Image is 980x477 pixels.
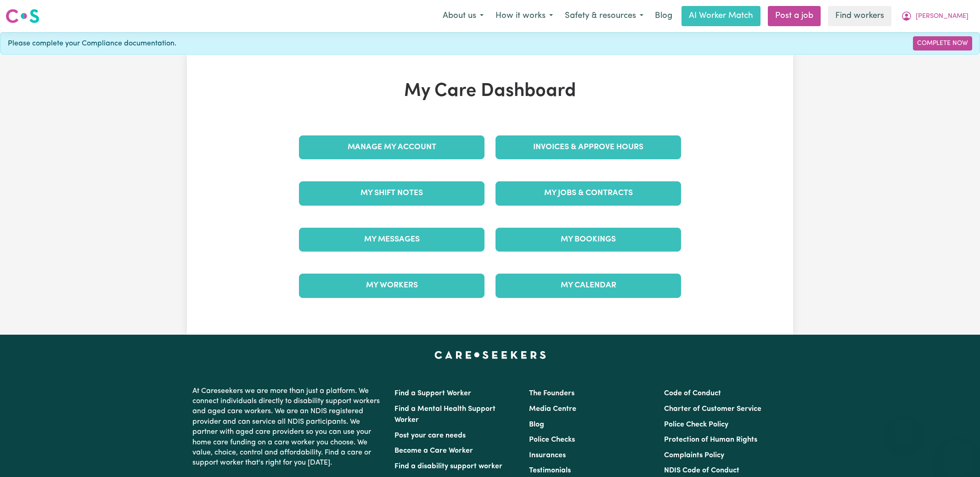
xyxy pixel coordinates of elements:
a: Protection of Human Rights [664,436,757,443]
a: Manage My Account [299,135,484,159]
a: Become a Care Worker [394,447,473,455]
a: Find workers [828,6,891,26]
p: At Careseekers we are more than just a platform. We connect individuals directly to disability su... [192,382,383,472]
button: How it works [490,6,559,26]
h1: My Care Dashboard [293,80,687,102]
a: Find a Mental Health Support Worker [394,405,496,424]
a: Find a Support Worker [394,390,471,397]
a: Careseekers logo [6,6,39,27]
a: Blog [649,6,678,26]
a: Careseekers home page [434,351,546,359]
img: Careseekers logo [6,8,39,24]
a: Media Centre [529,405,576,413]
span: Please complete your Compliance documentation. [8,38,176,49]
a: My Shift Notes [299,181,484,205]
a: Police Check Policy [664,421,728,428]
a: NDIS Code of Conduct [664,467,739,474]
button: About us [437,6,490,26]
a: Charter of Customer Service [664,405,761,413]
a: My Calendar [496,274,681,297]
a: My Messages [299,228,484,252]
a: Invoices & Approve Hours [496,135,681,159]
a: Post your care needs [394,432,466,439]
a: Complete Now [913,36,972,51]
span: [PERSON_NAME] [916,11,969,22]
a: AI Worker Match [681,6,760,26]
button: Safety & resources [559,6,649,26]
a: My Workers [299,274,484,297]
button: My Account [895,6,974,26]
a: Find a disability support worker [394,463,502,470]
a: Complaints Policy [664,452,724,459]
a: Post a job [768,6,821,26]
a: My Bookings [496,228,681,252]
a: My Jobs & Contracts [496,181,681,205]
iframe: Close message [894,418,912,437]
a: Testimonials [529,467,571,474]
a: Blog [529,421,544,428]
a: Police Checks [529,436,575,443]
a: Code of Conduct [664,390,721,397]
a: The Founders [529,390,574,397]
a: Insurances [529,452,566,459]
iframe: Button to launch messaging window [943,440,973,470]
